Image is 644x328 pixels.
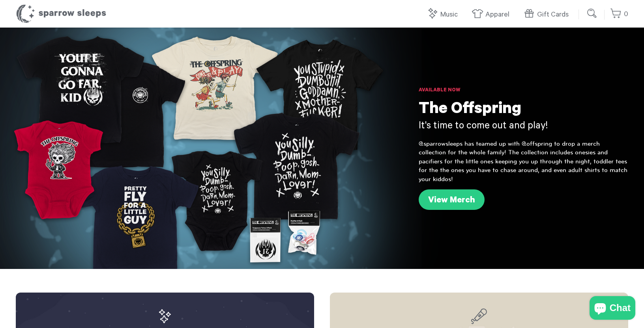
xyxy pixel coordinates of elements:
a: View Merch [419,189,485,210]
h6: Available Now [419,87,628,95]
a: Apparel [472,6,513,23]
inbox-online-store-chat: Shopify online store chat [587,296,638,322]
a: 0 [610,6,628,23]
a: Music [427,6,462,23]
input: Submit [584,6,600,21]
a: Gift Cards [523,6,573,23]
h3: It's time to come out and play! [419,120,628,133]
h1: The Offspring [419,100,628,120]
p: @sparrowsleeps has teamed up with @offspring to drop a merch collection for the whole family! The... [419,139,628,183]
h1: Sparrow Sleeps [16,4,107,24]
